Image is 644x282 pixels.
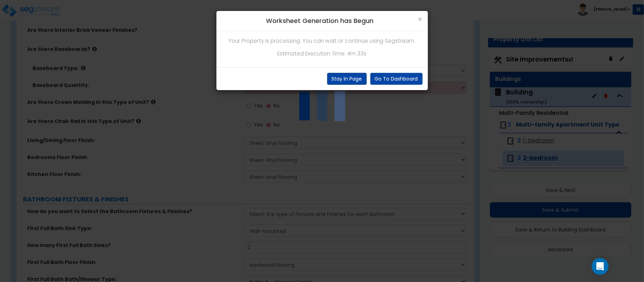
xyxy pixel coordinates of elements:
[222,16,423,25] h4: Worksheet Generation has Begun
[592,258,609,275] div: Open Intercom Messenger
[327,73,367,85] button: Stay In Page
[418,16,423,23] button: Close
[418,14,423,24] span: ×
[370,73,423,85] button: Go To Dashboard
[222,36,423,46] p: Your Property is processing. You can wait or continue using Segstream.
[222,49,423,58] p: Estimated Execution Time: 4m 33s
